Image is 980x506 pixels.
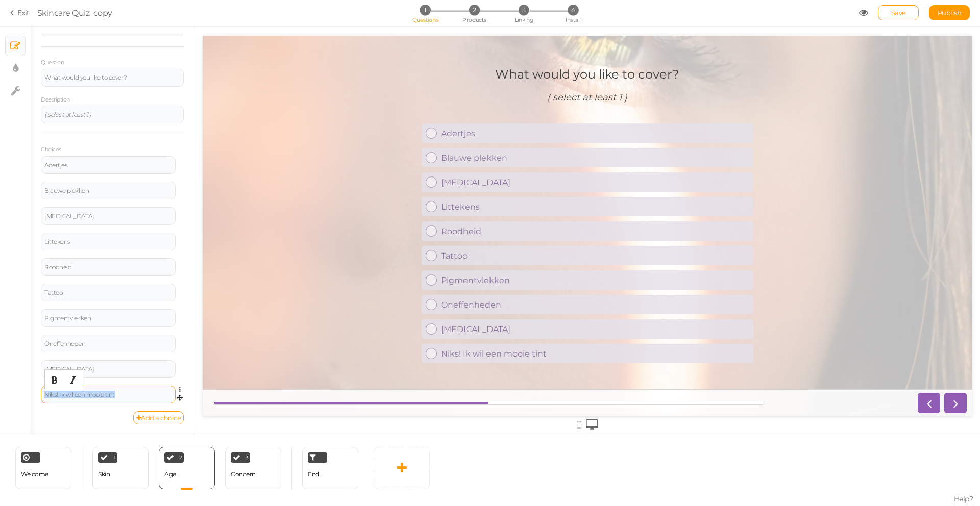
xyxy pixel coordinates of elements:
[462,16,486,23] span: Products
[891,9,906,17] span: Save
[133,411,184,424] a: Add a choice
[238,93,547,103] div: Adertjes
[469,5,480,15] span: 2
[64,372,82,388] div: Italic
[238,264,547,274] div: Oneffenheden
[238,117,547,127] div: Blauwe plekken
[412,16,438,23] span: Questions
[41,146,61,154] label: Choices
[238,191,547,200] div: Roodheid
[92,447,149,489] div: 1 Skin
[519,5,529,15] span: 3
[44,74,180,81] div: What would you like to cover?
[938,9,962,17] span: Publish
[44,213,172,219] div: [MEDICAL_DATA]
[10,8,30,18] a: Exit
[41,96,70,104] label: Description
[549,5,597,15] li: 4 Install
[164,471,176,478] div: Age
[231,471,256,478] div: Concern
[44,392,172,398] div: Niks! Ik wil een mooie tint
[420,5,430,15] span: 1
[514,16,533,23] span: Linking
[238,215,547,225] div: Tattoo
[238,142,547,151] div: [MEDICAL_DATA]
[44,188,172,194] div: Blauwe plekken
[44,341,172,347] div: Oneffenheden
[98,471,110,478] div: Skin
[302,447,358,489] div: End
[44,162,172,168] div: Adertjes
[308,470,320,478] span: End
[41,59,64,66] label: Question
[44,290,172,296] div: Tattoo
[954,494,973,503] span: Help?
[44,264,172,270] div: Roodheid
[179,455,182,460] span: 2
[238,289,547,298] div: [MEDICAL_DATA]
[292,31,477,46] div: What would you like to cover?
[500,5,548,15] li: 3 Linking
[401,5,449,15] li: 1 Questions
[44,366,172,372] div: [MEDICAL_DATA]
[44,239,172,245] div: Littekens
[15,447,71,489] div: Welcome
[114,455,116,460] span: 1
[238,166,547,176] div: Littekens
[44,315,172,321] div: Pigmentvlekken
[878,5,919,20] div: Save
[225,447,281,489] div: 3 Concern
[238,240,547,249] div: Pigmentvlekken
[37,7,112,19] div: Skincare Quiz_copy
[21,470,48,478] span: Welcome
[345,56,425,67] em: ( select at least 1 )
[568,5,578,15] span: 4
[46,372,63,388] div: Bold
[246,455,249,460] span: 3
[44,111,91,118] em: ( select at least 1 )
[238,313,547,323] div: Niks! Ik wil een mooie tint
[566,16,580,23] span: Install
[159,447,215,489] div: 2 Age
[451,5,498,15] li: 2 Products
